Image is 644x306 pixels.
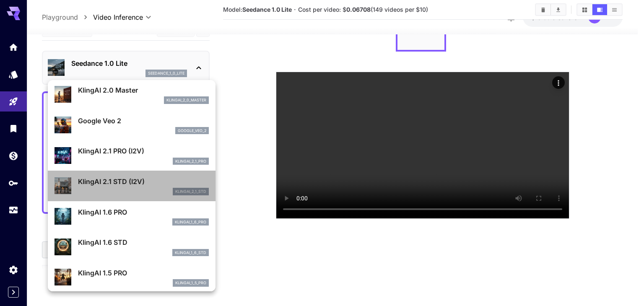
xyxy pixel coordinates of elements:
div: KlingAI 2.1 STD (I2V)klingai_2_1_std [55,173,209,199]
p: KlingAI 2.0 Master [78,85,209,95]
div: KlingAI 1.6 PROklingai_1_6_pro [55,204,209,229]
p: KlingAI 2.1 STD (I2V) [78,176,209,187]
p: klingai_2_1_pro [175,158,206,164]
div: KlingAI 1.5 PROklingai_1_5_pro [55,265,209,290]
p: KlingAI 1.6 STD [78,237,209,247]
p: klingai_2_0_master [166,97,206,103]
p: Google Veo 2 [78,116,209,126]
div: KlingAI 2.0 Masterklingai_2_0_master [55,82,209,107]
p: KlingAI 1.5 PRO [78,268,209,278]
div: KlingAI 1.6 STDklingai_1_6_std [55,234,209,259]
p: google_veo_2 [178,128,206,134]
p: KlingAI 1.6 PRO [78,207,209,217]
div: KlingAI 2.1 PRO (I2V)klingai_2_1_pro [55,143,209,168]
div: Google Veo 2google_veo_2 [55,112,209,138]
p: klingai_1_6_pro [175,219,206,225]
p: KlingAI 2.1 PRO (I2V) [78,146,209,156]
p: klingai_1_5_pro [175,280,206,286]
p: klingai_1_6_std [175,250,206,256]
p: klingai_2_1_std [175,189,206,194]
